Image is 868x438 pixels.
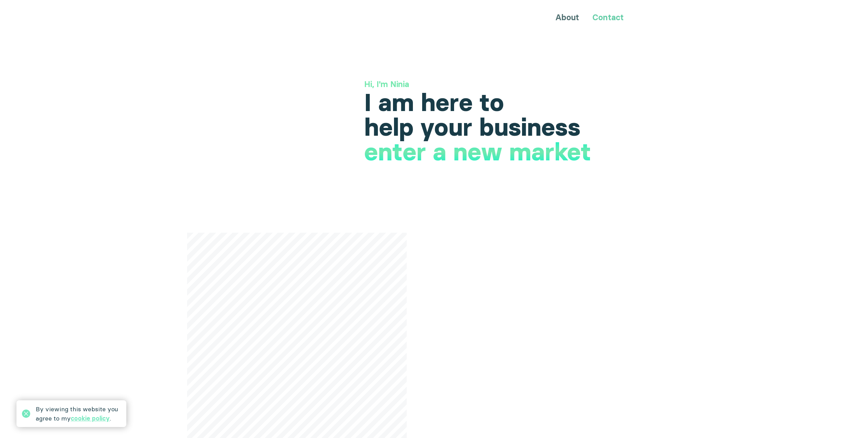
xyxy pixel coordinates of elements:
h1: enter a new market [364,139,591,164]
a: cookie policy [71,414,110,422]
h1: I am here to help your business [364,90,635,139]
div: By viewing this website you agree to my . [36,404,121,423]
a: Contact [592,12,624,22]
h3: Hi, I'm Ninia [364,78,635,90]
